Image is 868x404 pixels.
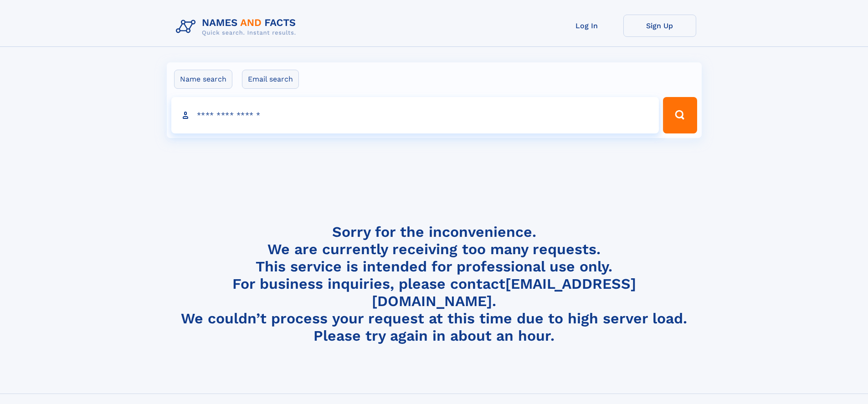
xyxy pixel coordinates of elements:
[372,275,636,310] a: [EMAIL_ADDRESS][DOMAIN_NAME]
[550,15,623,37] a: Log In
[172,15,303,39] img: Logo Names and Facts
[623,15,696,37] a: Sign Up
[172,223,696,345] h4: Sorry for the inconvenience. We are currently receiving too many requests. This service is intend...
[242,70,299,89] label: Email search
[171,97,659,133] input: search input
[174,70,232,89] label: Name search
[663,97,697,133] button: Search Button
